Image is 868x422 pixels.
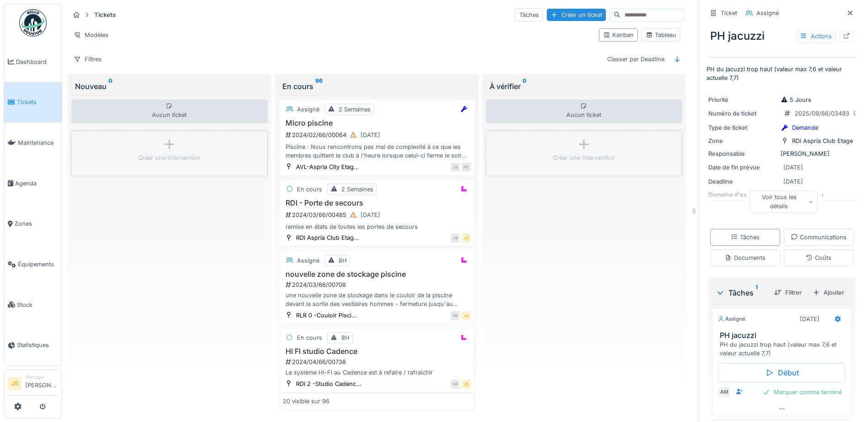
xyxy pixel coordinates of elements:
[720,340,847,358] div: PH du jacuzzi trop haut (valeur max 7,6 et valeur actuelle 7,7)
[603,31,634,39] div: Kanban
[283,291,471,308] div: une nouvelle zone de stockage dans le couloir de la piscine devant la sortie des vestiaires homme...
[718,315,745,323] div: Assigné
[603,53,669,66] div: Classer par Deadline
[285,358,471,366] div: 2024/04/66/00738
[17,98,58,106] span: Tickets
[706,65,857,82] p: PH du jacuzzi trop haut (valeur max 7,6 et valeur actuelle 7,7)
[339,256,347,265] div: 8H
[8,374,58,396] a: JS Manager[PERSON_NAME]
[721,9,737,17] div: Ticket
[720,331,847,340] h3: PH jacuzzi
[339,105,371,114] div: 2 Semaines
[451,163,460,172] div: JS
[283,199,471,207] h3: RDI - Porte de secours
[708,149,777,158] div: Responsable
[708,95,777,104] div: Priorité
[70,53,106,66] div: Filtres
[718,386,731,399] div: AM
[708,109,777,118] div: Numéro de ticket
[70,28,113,42] div: Modèles
[462,380,471,389] div: JS
[285,209,471,221] div: 2024/03/66/00485
[296,163,359,171] div: AVL-Aspria City Etag...
[515,8,543,21] div: Tâches
[285,280,471,289] div: 2024/03/66/00708
[19,9,47,37] img: Badge_color-CXgf-gQk.svg
[462,311,471,320] div: JS
[297,105,319,114] div: Assigné
[4,122,62,163] a: Maintenance
[451,311,460,320] div: PB
[4,204,62,244] a: Zones
[361,131,380,139] div: [DATE]
[15,219,58,228] span: Zones
[296,380,361,388] div: RDI 2 -Studio Cadenc...
[283,368,471,377] div: Le système Hi-Fi au Cadence est à refaire / rafraichir
[781,95,811,104] div: 5 Jours
[708,149,855,158] div: [PERSON_NAME]
[361,211,380,219] div: [DATE]
[4,244,62,285] a: Équipements
[4,285,62,325] a: Stock
[4,325,62,366] a: Statistiques
[283,347,471,356] h3: HI FI studio Cadence
[315,81,323,92] sup: 96
[91,11,119,19] strong: Tickets
[755,287,758,298] sup: 1
[708,177,777,186] div: Deadline
[297,333,322,342] div: En cours
[795,109,849,118] div: 2025/09/66/03493
[486,100,682,123] div: Aucun ticket
[8,377,22,390] li: JS
[731,233,760,242] div: Tâches
[708,137,777,145] div: Zone
[718,363,846,382] div: Début
[725,253,766,262] div: Documents
[296,233,359,242] div: RDI Aspria Club Etag...
[716,287,767,298] div: Tâches
[809,286,848,299] div: Ajouter
[4,163,62,204] a: Agenda
[646,31,676,39] div: Tableau
[15,179,58,188] span: Agenda
[547,9,606,21] div: Créer un ticket
[25,374,58,380] div: Manager
[297,256,319,265] div: Assigné
[283,119,471,127] h3: Micro piscine
[108,81,113,92] sup: 0
[791,233,846,242] div: Communications
[462,163,471,172] div: PD
[4,82,62,123] a: Tickets
[283,142,471,160] div: Piscine : Nous rencontrons pas mal de complexité à ce que les membres quittent le club à l'heure ...
[553,153,615,162] div: Créer une intervention
[18,138,58,147] span: Maintenance
[283,222,471,231] div: remise en états de toutes les portes de secours
[25,374,58,393] li: [PERSON_NAME]
[806,253,831,262] div: Coûts
[749,190,818,212] div: Voir tous les détails
[18,260,58,269] span: Équipements
[296,311,357,320] div: RLR 0 -Couloir Pisci...
[138,153,200,162] div: Créer une intervention
[75,81,264,92] div: Nouveau
[341,185,373,194] div: 2 Semaines
[285,129,471,141] div: 2024/02/66/00064
[462,233,471,243] div: JS
[706,24,857,48] div: PH jacuzzi
[4,42,62,82] a: Dashboard
[800,315,819,323] div: [DATE]
[341,333,350,342] div: 8H
[708,163,777,172] div: Date de fin prévue
[282,81,471,92] div: En cours
[708,123,777,132] div: Type de ticket
[283,270,471,279] h3: nouvelle zone de stockage piscine
[792,123,818,132] div: Demande
[17,301,58,309] span: Stock
[796,30,836,43] div: Actions
[16,58,58,66] span: Dashboard
[783,177,803,186] div: [DATE]
[759,386,846,398] div: Marquer comme terminé
[783,163,803,172] div: [DATE]
[451,380,460,389] div: XP
[523,81,527,92] sup: 0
